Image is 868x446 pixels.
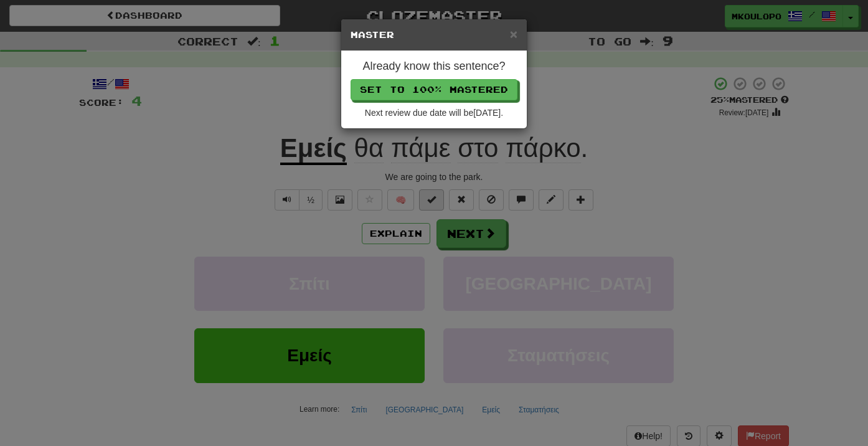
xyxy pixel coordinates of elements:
h5: Master [351,29,517,41]
span: × [510,27,517,41]
h4: Already know this sentence? [351,60,517,73]
button: Set to 100% Mastered [351,79,517,100]
button: Close [510,27,517,40]
div: Next review due date will be [DATE] . [351,107,517,119]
